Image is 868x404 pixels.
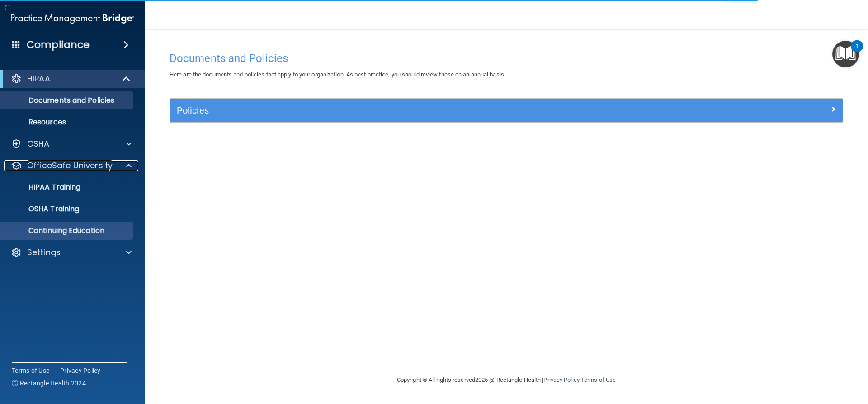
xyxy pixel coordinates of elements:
[177,105,668,115] h5: Policies
[177,103,836,118] a: Policies
[27,38,90,51] h4: Compliance
[170,52,843,64] h4: Documents and Policies
[11,138,132,149] a: OSHA
[12,366,49,375] a: Terms of Use
[6,118,129,127] p: Resources
[543,376,579,383] a: Privacy Policy
[6,204,79,214] p: OSHA Training
[6,183,80,192] p: HIPAA Training
[27,138,50,149] p: OSHA
[11,73,131,84] a: HIPAA
[11,247,132,258] a: Settings
[832,41,859,67] button: Open Resource Center, 1 new notification
[11,10,134,28] img: PMB logo
[27,247,61,258] p: Settings
[6,96,129,105] p: Documents and Policies
[855,46,859,58] div: 1
[6,226,129,235] p: Continuing Education
[170,71,505,78] span: Here are the documents and policies that apply to your organization. As best practice, you should...
[11,160,132,171] a: OfficeSafe University
[60,366,101,375] a: Privacy Policy
[27,160,113,171] p: OfficeSafe University
[341,366,671,394] div: Copyright © All rights reserved 2025 @ Rectangle Health | |
[27,73,50,84] p: HIPAA
[581,376,616,383] a: Terms of Use
[12,379,86,388] span: Ⓒ Rectangle Health 2024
